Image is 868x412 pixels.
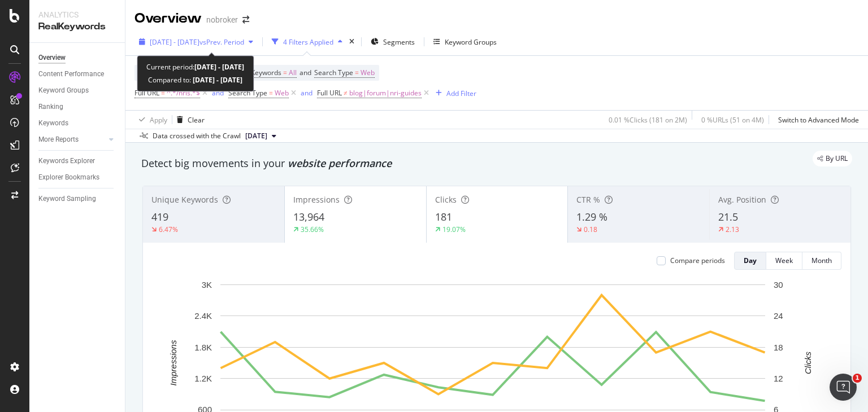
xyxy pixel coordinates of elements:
[191,75,242,85] b: [DATE] - [DATE]
[199,37,244,47] span: vs Prev. Period
[435,210,452,223] span: 181
[161,88,165,98] span: =
[150,37,199,47] span: [DATE] - [DATE]
[429,33,501,51] button: Keyword Groups
[576,194,600,205] span: CTR %
[267,33,347,51] button: 4 Filters Applied
[584,225,597,234] div: 0.18
[813,151,852,166] div: legacy label
[38,117,68,129] div: Keywords
[803,351,813,374] text: Clicks
[300,68,311,77] span: and
[38,101,117,113] a: Ranking
[38,52,117,64] a: Overview
[38,172,117,183] a: Explorer Bookmarks
[435,194,457,205] span: Clicks
[38,134,79,146] div: More Reports
[609,115,687,125] div: 0.01 % Clicks ( 181 on 2M )
[188,115,205,125] div: Clear
[245,131,267,141] span: 2025 Sep. 1st
[212,88,224,98] div: and
[826,155,848,162] span: By URL
[38,85,89,97] div: Keyword Groups
[670,256,725,265] div: Compare periods
[38,155,95,167] div: Keywords Explorer
[766,252,802,270] button: Week
[38,20,116,33] div: RealKeywords
[344,88,348,98] span: ≠
[38,117,117,129] a: Keywords
[301,225,324,234] div: 35.66%
[802,252,841,270] button: Month
[283,37,333,47] div: 4 Filters Applied
[361,65,375,81] span: Web
[241,129,281,143] button: [DATE]
[442,225,466,234] div: 19.07%
[206,14,238,25] div: nobroker
[269,88,273,98] span: =
[718,210,738,223] span: 21.5
[202,280,212,290] text: 3K
[38,172,99,183] div: Explorer Bookmarks
[774,374,783,383] text: 12
[726,225,739,234] div: 2.13
[212,87,224,98] button: and
[148,73,242,86] div: Compared to:
[293,210,324,223] span: 13,964
[830,374,857,401] iframe: Intercom live chat
[445,37,497,47] div: Keyword Groups
[38,85,117,97] a: Keyword Groups
[275,85,289,101] span: Web
[853,374,862,383] span: 1
[38,155,117,167] a: Keywords Explorer
[38,134,106,146] a: More Reports
[301,87,313,98] button: and
[167,85,200,101] span: ^.*/nris.*$
[251,68,281,77] span: Keywords
[744,256,757,265] div: Day
[383,37,415,47] span: Segments
[168,340,178,385] text: Impressions
[301,88,313,98] div: and
[146,60,244,73] div: Current period:
[151,194,218,205] span: Unique Keywords
[134,33,258,51] button: [DATE] - [DATE]vsPrev. Period
[134,111,167,129] button: Apply
[134,9,202,28] div: Overview
[38,68,117,80] a: Content Performance
[734,252,766,270] button: Day
[153,131,241,141] div: Data crossed with the Crawl
[314,68,353,77] span: Search Type
[38,193,96,205] div: Keyword Sampling
[38,52,66,64] div: Overview
[778,115,859,125] div: Switch to Advanced Mode
[38,68,104,80] div: Content Performance
[431,86,476,100] button: Add Filter
[701,115,764,125] div: 0 % URLs ( 51 on 4M )
[775,256,793,265] div: Week
[774,111,859,129] button: Switch to Advanced Mode
[159,225,178,234] div: 6.47%
[718,194,766,205] span: Avg. Position
[242,16,249,24] div: arrow-right-arrow-left
[355,68,359,77] span: =
[194,374,212,383] text: 1.2K
[38,193,117,205] a: Keyword Sampling
[151,210,168,223] span: 419
[194,311,212,321] text: 2.4K
[194,343,212,352] text: 1.8K
[349,85,422,101] span: blog|forum|nri-guides
[293,194,340,205] span: Impressions
[446,89,476,98] div: Add Filter
[134,88,159,98] span: Full URL
[811,256,832,265] div: Month
[38,9,116,20] div: Analytics
[172,111,205,129] button: Clear
[366,33,419,51] button: Segments
[150,115,167,125] div: Apply
[576,210,607,223] span: 1.29 %
[289,65,297,81] span: All
[228,88,267,98] span: Search Type
[317,88,342,98] span: Full URL
[194,62,244,72] b: [DATE] - [DATE]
